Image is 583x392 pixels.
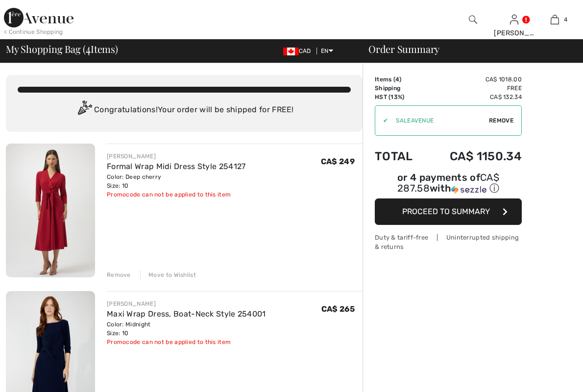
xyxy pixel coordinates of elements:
[107,270,131,279] div: Remove
[6,44,118,54] span: My Shopping Bag ( Items)
[425,93,522,101] td: CA$ 132.34
[375,84,425,93] td: Shipping
[375,233,522,251] div: Duty & tariff-free | Uninterrupted shipping & returns
[321,48,333,54] span: EN
[402,207,490,216] span: Proceed to Summary
[107,309,266,318] a: Maxi Wrap Dress, Boat-Neck Style 254001
[375,198,522,225] button: Proceed to Summary
[4,27,63,36] div: < Continue Shopping
[489,116,513,125] span: Remove
[494,28,534,38] div: [PERSON_NAME]
[140,270,196,279] div: Move to Wishlist
[395,76,399,83] span: 4
[564,15,567,24] span: 4
[4,8,73,27] img: 1ère Avenue
[107,320,266,338] div: Color: Midnight Size: 10
[18,100,351,120] div: Congratulations! Your order will be shipped for FREE!
[375,173,522,195] div: or 4 payments of with
[283,48,315,54] span: CAD
[510,15,518,24] a: Sign In
[510,14,518,25] img: My Info
[375,173,522,198] div: or 4 payments ofCA$ 287.58withSezzle Click to learn more about Sezzle
[107,299,266,308] div: [PERSON_NAME]
[551,14,559,25] img: My Bag
[425,84,522,93] td: Free
[86,42,91,54] span: 4
[375,93,425,101] td: HST (13%)
[107,190,246,199] div: Promocode can not be applied to this item
[357,44,577,54] div: Order Summary
[425,75,522,84] td: CA$ 1018.00
[388,106,489,135] input: Promo code
[397,171,499,194] span: CA$ 287.58
[107,338,266,346] div: Promocode can not be applied to this item
[321,157,355,166] span: CA$ 249
[425,140,522,173] td: CA$ 1150.34
[283,48,299,55] img: Canadian Dollar
[107,162,246,171] a: Formal Wrap Midi Dress Style 254127
[375,75,425,84] td: Items ( )
[321,304,355,314] span: CA$ 265
[107,172,246,190] div: Color: Deep cherry Size: 10
[6,144,95,277] img: Formal Wrap Midi Dress Style 254127
[375,116,388,125] div: ✔
[451,185,486,194] img: Sezzle
[107,152,246,161] div: [PERSON_NAME]
[469,14,477,25] img: search the website
[375,140,425,173] td: Total
[535,14,575,25] a: 4
[74,100,94,120] img: Congratulation2.svg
